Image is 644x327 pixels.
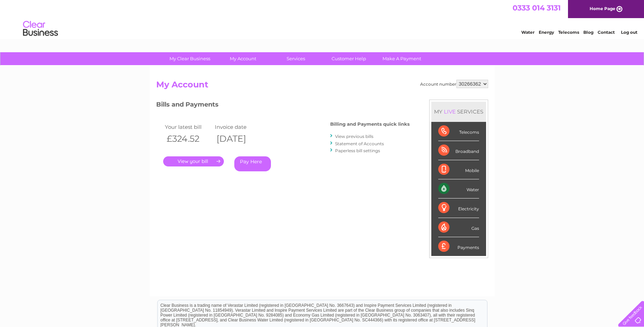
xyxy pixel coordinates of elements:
[23,18,58,39] img: logo.png
[158,4,487,34] div: Clear Business is a trading name of Verastar Limited (registered in [GEOGRAPHIC_DATA] No. 3667643...
[373,52,431,65] a: Make A Payment
[438,141,479,160] div: Broadband
[163,132,213,146] th: £324.52
[583,30,593,35] a: Blog
[335,134,373,139] a: View previous bills
[267,52,325,65] a: Services
[438,122,479,141] div: Telecoms
[598,30,615,35] a: Contact
[234,156,271,171] a: Pay Here
[438,198,479,218] div: Electricity
[213,132,263,146] th: [DATE]
[161,52,219,65] a: My Clear Business
[335,141,384,146] a: Statement of Accounts
[214,52,272,65] a: My Account
[420,80,488,88] div: Account number
[335,148,380,153] a: Paperless bill settings
[621,30,637,35] a: Log out
[320,52,378,65] a: Customer Help
[521,30,535,35] a: Water
[156,100,410,112] h3: Bills and Payments
[513,3,561,12] a: 0333 014 3131
[438,237,479,256] div: Payments
[438,160,479,179] div: Mobile
[431,102,486,122] div: MY SERVICES
[163,122,213,132] td: Your latest bill
[163,156,224,166] a: .
[558,30,579,35] a: Telecoms
[213,122,263,132] td: Invoice date
[330,122,410,127] h4: Billing and Payments quick links
[438,179,479,198] div: Water
[539,30,554,35] a: Energy
[442,108,457,115] div: LIVE
[156,80,488,93] h2: My Account
[438,218,479,237] div: Gas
